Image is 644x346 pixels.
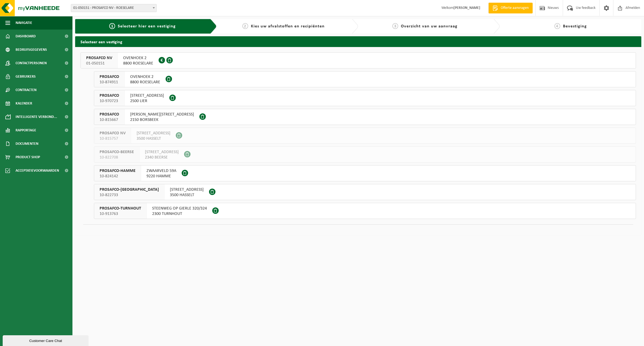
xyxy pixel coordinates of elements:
[100,117,119,122] span: 10-815667
[499,5,530,11] span: Offerte aanvragen
[100,168,136,174] span: PROSAFCO-HAMME
[100,136,126,141] span: 10-815757
[123,61,153,66] span: 8800 ROESELARE
[130,93,164,98] span: [STREET_ADDRESS]
[94,90,636,106] button: PROSAFCO 10-970723 [STREET_ADDRESS]2500 LIER
[80,52,636,69] button: PROSAFCO NV 01-050151 OVENHOEK 28800 ROESELARE
[100,211,141,217] span: 10-913763
[100,112,119,117] span: PROSAFCO
[16,124,36,137] span: Rapportage
[152,206,207,211] span: STEENWEG OP GIERLE 320/324
[16,137,38,150] span: Documenten
[16,150,40,164] span: Product Shop
[86,61,112,66] span: 01-050151
[100,187,159,192] span: PROSAFCO-[GEOGRAPHIC_DATA]
[100,155,134,160] span: 10-822708
[86,55,112,61] span: PROSAFCO NV
[3,334,90,346] iframe: chat widget
[16,30,36,43] span: Dashboard
[130,74,160,80] span: OVENHOEK 2
[16,16,32,30] span: Navigatie
[145,149,179,155] span: [STREET_ADDRESS]
[100,174,136,179] span: 10-824142
[170,187,204,192] span: [STREET_ADDRESS]
[453,6,480,10] strong: [PERSON_NAME]
[100,80,119,85] span: 10-874911
[100,74,119,80] span: PROSAFCO
[251,24,325,28] span: Kies uw afvalstoffen en recipiënten
[16,70,36,83] span: Gebruikers
[170,192,204,198] span: 3500 HASSELT
[100,206,141,211] span: PROSAFCO-TURNHOUT
[94,184,636,200] button: PROSAFCO-[GEOGRAPHIC_DATA] 10-822733 [STREET_ADDRESS]3500 HASSELT
[242,23,248,29] span: 2
[16,43,47,56] span: Bedrijfsgegevens
[71,4,156,12] span: 01-050151 - PROSAFCO NV - ROESELARE
[75,36,641,47] h2: Selecteer een vestiging
[100,149,134,155] span: PROSAFCO-BEERSE
[16,110,57,124] span: Intelligente verbond...
[147,174,176,179] span: 9220 HAMME
[152,211,207,217] span: 2300 TURNHOUT
[401,24,458,28] span: Overzicht van uw aanvraag
[123,55,153,61] span: OVENHOEK 2
[137,131,170,136] span: [STREET_ADDRESS]
[16,164,59,177] span: Acceptatievoorwaarden
[137,136,170,141] span: 3500 HASSELT
[94,203,636,219] button: PROSAFCO-TURNHOUT 10-913763 STEENWEG OP GIERLE 320/3242300 TURNHOUT
[100,131,126,136] span: PROSAFCO NV
[109,23,115,29] span: 1
[100,98,119,104] span: 10-970723
[392,23,398,29] span: 3
[130,98,164,104] span: 2500 LIER
[16,56,47,70] span: Contactpersonen
[16,97,32,110] span: Kalender
[554,23,560,29] span: 4
[130,117,194,122] span: 2150 BORSBEEK
[16,83,36,97] span: Contracten
[94,109,636,125] button: PROSAFCO 10-815667 [PERSON_NAME][STREET_ADDRESS]2150 BORSBEEK
[94,71,636,87] button: PROSAFCO 10-874911 OVENHOEK 28800 ROESELARE
[130,112,194,117] span: [PERSON_NAME][STREET_ADDRESS]
[94,165,636,181] button: PROSAFCO-HAMME 10-824142 ZWAARVELD 59A9220 HAMME
[145,155,179,160] span: 2340 BEERSE
[563,24,587,28] span: Bevestiging
[100,192,159,198] span: 10-822733
[71,4,157,12] span: 01-050151 - PROSAFCO NV - ROESELARE
[130,80,160,85] span: 8800 ROESELARE
[118,24,176,28] span: Selecteer hier een vestiging
[147,168,176,174] span: ZWAARVELD 59A
[100,93,119,98] span: PROSAFCO
[488,3,533,13] a: Offerte aanvragen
